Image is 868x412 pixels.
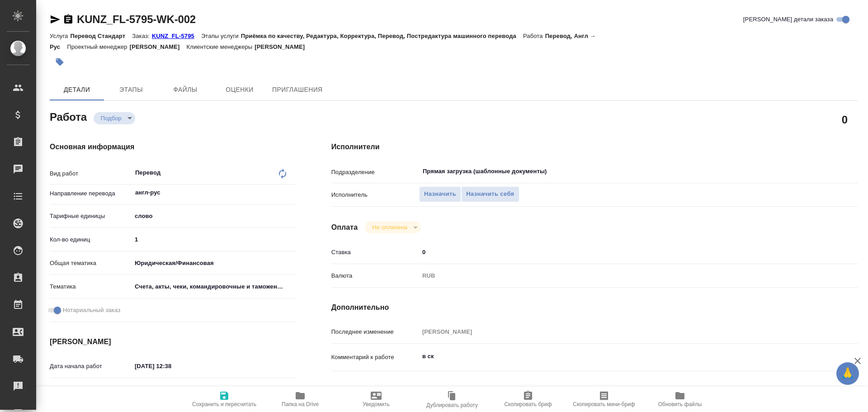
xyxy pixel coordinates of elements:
p: Дата начала работ [50,362,132,371]
p: Подразделение [331,168,419,177]
div: RUB [419,268,814,284]
span: Детали [55,84,99,95]
input: ✎ Введи что-нибудь [132,233,295,246]
button: Не оплачена [369,223,410,231]
p: Вид работ [50,169,132,178]
button: Скопировать ссылку [63,14,74,25]
h4: [PERSON_NAME] [50,336,295,347]
span: Скопировать мини-бриф [573,401,635,407]
span: Обновить файлы [658,401,702,407]
span: 🙏 [840,364,855,383]
span: Папка на Drive [282,401,319,407]
input: ✎ Введи что-нибудь [132,360,211,373]
button: Назначить себя [461,186,519,202]
span: [PERSON_NAME] детали заказа [743,15,833,24]
button: Скопировать бриф [490,387,566,412]
span: Скопировать бриф [504,401,552,407]
p: Перевод Стандарт [70,33,132,39]
button: Добавить тэг [50,52,70,72]
button: Скопировать ссылку для ЯМессенджера [50,14,61,25]
p: Этапы услуги [201,33,241,39]
button: Open [809,170,811,172]
span: Нотариальный заказ [63,306,120,315]
span: Уведомить [363,401,390,407]
p: Кол-во единиц [50,235,132,244]
span: Назначить [424,189,456,199]
p: Комментарий к работе [331,353,419,362]
textarea: в ск [419,349,814,364]
p: Общая тематика [50,259,132,268]
div: Подбор [365,221,420,233]
button: Подбор [98,114,124,122]
p: Ставка [331,248,419,257]
div: Подбор [94,112,135,124]
button: Назначить [419,186,461,202]
button: Уведомить [338,387,414,412]
button: Open [290,192,292,194]
button: Сохранить и пересчитать [186,387,262,412]
h4: Дополнительно [331,302,858,313]
p: [PERSON_NAME] [255,43,311,50]
button: 🙏 [836,362,859,385]
span: Этапы [109,84,153,95]
div: Счета, акты, чеки, командировочные и таможенные документы [132,279,295,294]
h4: Исполнители [331,142,858,152]
textarea: /Clients/FL_KUNZ/Orders/KUNZ_FL-5795/Translated/KUNZ_FL-5795-WK-002 [419,384,814,399]
h2: 0 [842,112,848,127]
button: Дублировать работу [414,387,490,412]
button: Папка на Drive [262,387,338,412]
input: Пустое поле [132,385,211,398]
h4: Основная информация [50,142,295,152]
span: Назначить себя [466,189,514,199]
a: KUNZ_FL-5795-WK-002 [77,13,196,25]
a: KUNZ_FL-5795 [152,32,201,39]
h4: Оплата [331,222,358,233]
span: Приглашения [272,84,323,95]
p: Тематика [50,282,132,291]
p: Валюта [331,271,419,280]
button: Скопировать мини-бриф [566,387,642,412]
button: Обновить файлы [642,387,718,412]
p: KUNZ_FL-5795 [152,33,201,39]
p: Последнее изменение [331,327,419,336]
span: Дублировать работу [426,402,478,408]
input: ✎ Введи что-нибудь [419,246,814,259]
p: Заказ: [132,33,151,39]
p: Тарифные единицы [50,212,132,221]
div: Юридическая/Финансовая [132,256,295,271]
div: слово [132,208,295,224]
p: Направление перевода [50,189,132,198]
span: Сохранить и пересчитать [192,401,256,407]
h2: Работа [50,108,87,124]
input: Пустое поле [419,325,814,338]
p: Проектный менеджер [67,43,129,50]
p: Работа [523,33,545,39]
span: Оценки [218,84,261,95]
p: [PERSON_NAME] [130,43,187,50]
p: Клиентские менеджеры [187,43,255,50]
p: Приёмка по качеству, Редактура, Корректура, Перевод, Постредактура машинного перевода [241,33,523,39]
p: Услуга [50,33,70,39]
p: Исполнитель [331,190,419,199]
span: Файлы [164,84,207,95]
